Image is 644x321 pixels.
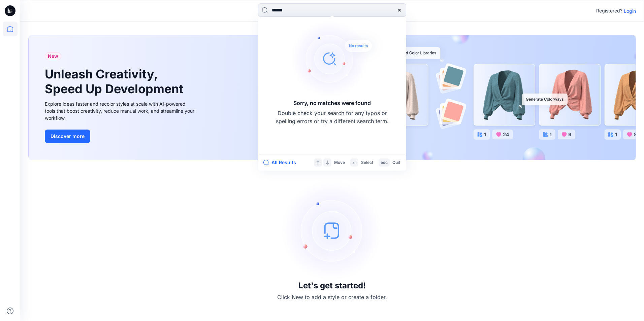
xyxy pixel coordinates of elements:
[361,159,373,166] p: Select
[45,130,90,143] button: Discover more
[298,281,366,290] h3: Let's get started!
[275,109,389,125] p: Double check your search for any typos or spelling errors or try a different search term.
[45,67,186,96] h1: Unleash Creativity, Speed Up Development
[282,180,383,281] img: empty-state-image.svg
[263,158,300,167] button: All Results
[290,18,385,99] img: Sorry, no matches were found
[596,7,622,15] p: Registered?
[45,130,196,143] a: Discover more
[334,159,345,166] p: Move
[392,159,400,166] p: Quit
[381,159,388,166] p: esc
[293,99,371,107] h5: Sorry, no matches were found
[45,100,196,121] div: Explore ideas faster and recolor styles at scale with AI-powered tools that boost creativity, red...
[624,7,636,14] p: Login
[277,293,387,301] p: Click New to add a style or create a folder.
[48,52,58,60] span: New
